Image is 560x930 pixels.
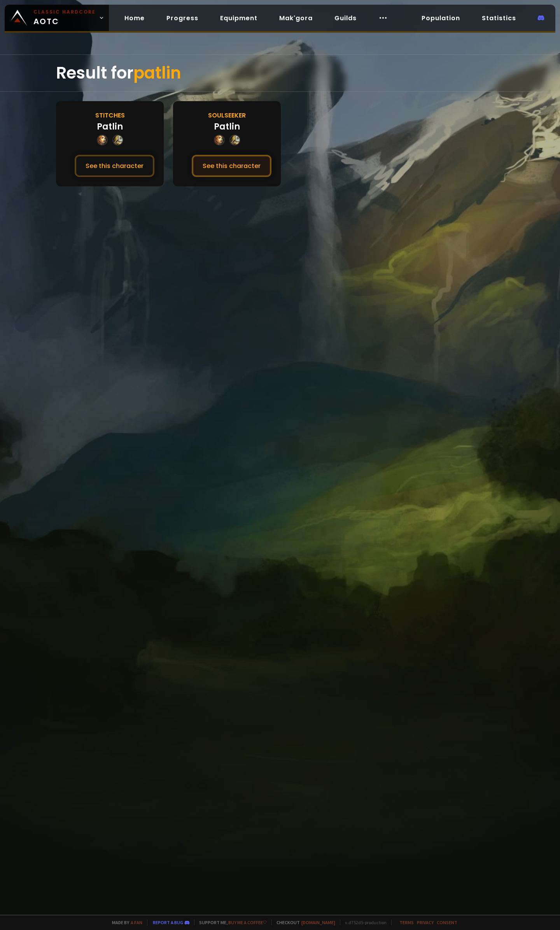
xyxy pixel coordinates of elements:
[214,120,240,133] div: Patlin
[56,55,504,91] div: Result for
[271,919,335,925] span: Checkout
[107,919,142,925] span: Made by
[214,10,264,26] a: Equipment
[208,110,246,120] div: Soulseeker
[328,10,363,26] a: Guilds
[160,10,205,26] a: Progress
[476,10,522,26] a: Statistics
[273,10,319,26] a: Mak'gora
[118,10,151,26] a: Home
[192,155,271,177] button: See this character
[437,919,457,925] a: Consent
[194,919,267,925] span: Support me,
[33,9,96,27] span: AOTC
[133,61,181,84] span: patlin
[228,919,267,925] a: Buy me a coffee
[131,919,142,925] a: a fan
[399,919,414,925] a: Terms
[417,919,434,925] a: Privacy
[153,919,183,925] a: Report a bug
[340,919,387,925] span: v. d752d5 - production
[95,110,125,120] div: Stitches
[97,120,123,133] div: Patlin
[415,10,466,26] a: Population
[301,919,335,925] a: [DOMAIN_NAME]
[75,155,154,177] button: See this character
[5,5,109,31] a: Classic HardcoreAOTC
[33,9,96,16] small: Classic Hardcore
